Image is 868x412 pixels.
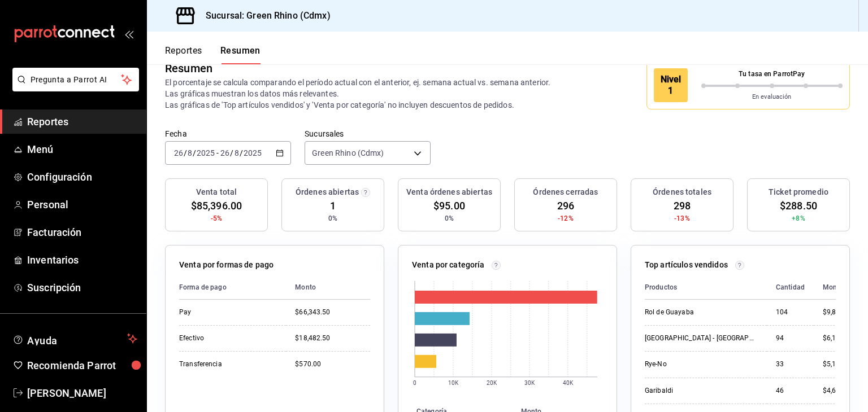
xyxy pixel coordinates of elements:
[558,213,574,223] span: -12%
[286,275,370,300] th: Monto
[305,130,431,138] label: Sucursales
[27,225,137,240] span: Facturación
[179,275,286,300] th: Forma de pago
[8,82,139,94] a: Pregunta a Parrot AI
[701,69,843,79] p: Tu tasa en ParrotPay
[645,259,728,271] p: Top artículos vendidos
[776,386,805,396] div: 46
[776,334,805,343] div: 94
[524,380,535,386] text: 30K
[165,45,261,64] div: navigation tabs
[448,380,459,386] text: 10K
[27,197,137,212] span: Personal
[179,308,277,317] div: Pay
[487,380,497,386] text: 20K
[27,169,137,185] span: Configuración
[211,213,222,223] span: -5%
[645,275,767,300] th: Productos
[197,9,331,23] h3: Sucursal: Green Rhino (Cdmx)
[413,380,416,386] text: 0
[27,332,123,345] span: Ayuda
[563,380,574,386] text: 40K
[230,148,233,157] span: /
[196,186,237,198] h3: Venta total
[296,186,359,198] h3: Órdenes abiertas
[193,148,196,157] span: /
[557,198,574,213] span: 296
[295,308,370,317] div: $66,343.50
[645,334,758,343] div: [GEOGRAPHIC_DATA] - [GEOGRAPHIC_DATA]
[220,148,230,157] input: --
[823,308,854,317] div: $9,880.00
[196,148,215,157] input: ----
[645,308,758,317] div: Rol de Guayaba
[27,358,137,373] span: Recomienda Parrot
[814,275,854,300] th: Monto
[412,259,485,271] p: Venta por categoría
[769,186,828,198] h3: Ticket promedio
[445,213,454,223] span: 0%
[27,114,137,129] span: Reportes
[165,45,202,64] button: Reportes
[234,148,240,157] input: --
[776,308,805,317] div: 104
[179,334,277,343] div: Efectivo
[433,198,465,213] span: $95.00
[674,213,690,223] span: -13%
[187,148,193,157] input: --
[27,385,137,401] span: [PERSON_NAME]
[654,68,688,102] div: Nivel 1
[328,213,337,223] span: 0%
[179,360,277,369] div: Transferencia
[645,360,758,369] div: Rye-No
[312,147,384,159] span: Green Rhino (Cdmx)
[27,280,137,295] span: Suscripción
[216,148,219,157] span: -
[792,213,805,223] span: +8%
[191,198,242,213] span: $85,396.00
[12,68,139,91] button: Pregunta a Parrot AI
[780,198,817,213] span: $288.50
[645,386,758,396] div: Garibaldi
[173,148,184,157] input: --
[823,386,854,396] div: $4,600.00
[240,148,243,157] span: /
[330,198,336,213] span: 1
[165,60,212,77] div: Resumen
[220,45,261,64] button: Resumen
[776,360,805,369] div: 33
[823,334,854,343] div: $6,110.00
[674,198,691,213] span: 298
[165,77,565,111] p: El porcentaje se calcula comparando el período actual con el anterior, ej. semana actual vs. sema...
[823,360,854,369] div: $5,115.00
[533,186,598,198] h3: Órdenes cerradas
[406,186,492,198] h3: Venta órdenes abiertas
[701,93,843,102] p: En evaluación
[295,360,370,369] div: $570.00
[31,74,121,86] span: Pregunta a Parrot AI
[295,334,370,343] div: $18,482.50
[179,259,274,271] p: Venta por formas de pago
[653,186,711,198] h3: Órdenes totales
[124,29,133,38] button: open_drawer_menu
[767,275,814,300] th: Cantidad
[243,148,262,157] input: ----
[27,252,137,268] span: Inventarios
[165,130,291,138] label: Fecha
[27,142,137,157] span: Menú
[184,148,187,157] span: /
